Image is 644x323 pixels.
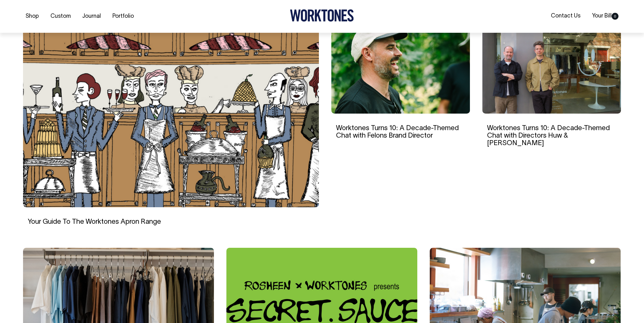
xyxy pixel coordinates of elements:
[110,11,136,22] a: Portfolio
[80,11,103,22] a: Journal
[23,29,319,207] img: Your Guide To The Worktones Apron Range
[487,125,610,146] a: Worktones Turns 10: A Decade-Themed Chat with Directors Huw & [PERSON_NAME]
[548,11,583,21] a: Contact Us
[336,125,459,139] a: Worktones Turns 10: A Decade-Themed Chat with Felons Brand Director
[331,29,470,114] img: Worktones Turns 10: A Decade-Themed Chat with Felons Brand Director
[23,11,41,22] a: Shop
[590,11,621,21] a: Your Bill0
[28,219,161,225] a: Your Guide To The Worktones Apron Range
[48,11,73,22] a: Custom
[612,13,618,20] span: 0
[482,29,621,114] img: Worktones Turns 10: A Decade-Themed Chat with Directors Huw & Andrew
